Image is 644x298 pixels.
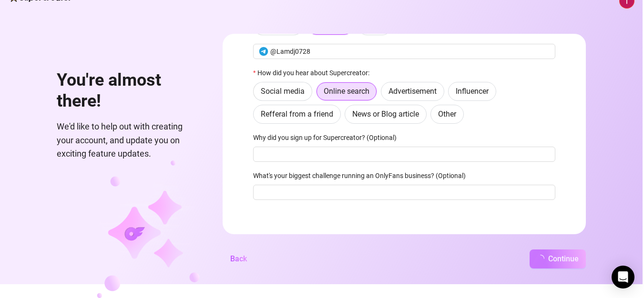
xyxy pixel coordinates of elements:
[253,170,472,181] label: What's your biggest challenge running an OnlyFans business? (Optional)
[352,109,419,119] span: News or Blog article
[438,109,456,119] span: Other
[253,68,376,78] label: How did you hear about Supercreator:
[536,255,545,263] span: loading
[388,87,437,96] span: Advertisement
[612,266,634,288] div: Open Intercom Messenger
[57,120,200,160] span: We'd like to help out with creating your account, and update you on exciting feature updates.
[324,87,369,96] span: Online search
[456,87,489,96] span: Influencer
[548,254,579,263] span: Continue
[261,109,333,119] span: Refferal from a friend
[223,249,255,268] button: Back
[253,132,403,143] label: Why did you sign up for Supercreator? (Optional)
[530,249,586,268] button: Continue
[230,254,247,263] span: Back
[253,147,555,162] input: Why did you sign up for Supercreator? (Optional)
[253,185,555,200] input: What's your biggest challenge running an OnlyFans business? (Optional)
[261,87,305,96] span: Social media
[57,70,200,111] h1: You're almost there!
[270,46,550,57] input: @username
